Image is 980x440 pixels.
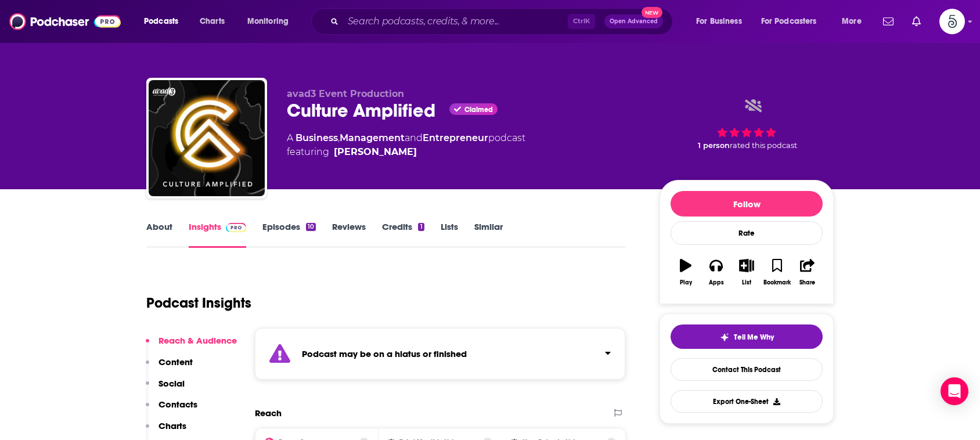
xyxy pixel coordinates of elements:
[671,390,823,413] button: Export One-Sheet
[671,358,823,381] a: Contact This Podcast
[441,221,458,248] a: Lists
[287,88,404,99] span: avad3 Event Production
[688,12,756,31] button: open menu
[763,279,791,286] div: Bookmark
[939,9,965,34] img: User Profile
[287,145,525,159] span: featuring
[842,13,862,30] span: More
[642,7,662,18] span: New
[834,12,876,31] button: open menu
[322,8,684,35] div: Search podcasts, credits, & more...
[158,335,237,346] p: Reach & Audience
[158,399,197,410] p: Contacts
[610,19,658,24] span: Open Advanced
[701,251,731,293] button: Apps
[696,13,742,30] span: For Business
[878,12,898,31] a: Show notifications dropdown
[680,279,692,286] div: Play
[792,251,823,293] button: Share
[340,132,405,143] a: Management
[671,221,823,245] div: Rate
[939,9,965,34] button: Show profile menu
[296,132,338,143] a: Business
[418,223,424,231] div: 1
[247,13,289,30] span: Monitoring
[671,251,701,293] button: Play
[742,279,751,286] div: List
[146,378,185,399] button: Social
[239,12,304,31] button: open menu
[939,9,965,34] span: Logged in as Spiral5-G2
[671,191,823,217] button: Follow
[799,279,815,286] div: Share
[332,221,366,248] a: Reviews
[732,251,762,293] button: List
[698,141,730,150] span: 1 person
[158,378,185,389] p: Social
[907,12,925,31] a: Show notifications dropdown
[146,335,237,356] button: Reach & Audience
[754,12,834,31] button: open menu
[136,12,193,31] button: open menu
[144,13,178,30] span: Podcasts
[255,407,282,419] h2: Reach
[302,348,467,359] strong: Podcast may be on a hiatus or finished
[720,333,729,342] img: tell me why sparkle
[262,221,316,248] a: Episodes10
[146,356,193,378] button: Content
[146,294,251,312] h1: Podcast Insights
[730,141,797,150] span: rated this podcast
[287,131,525,159] div: A podcast
[226,223,246,232] img: Podchaser Pro
[762,251,792,293] button: Bookmark
[158,420,186,431] p: Charts
[149,80,265,196] img: Culture Amplified
[200,13,225,30] span: Charts
[734,333,774,342] span: Tell Me Why
[343,12,568,31] input: Search podcasts, credits, & more...
[671,324,823,349] button: tell me why sparkleTell Me Why
[709,279,724,286] div: Apps
[464,107,493,113] span: Claimed
[338,132,340,143] span: ,
[255,328,625,380] section: Click to expand status details
[146,399,197,420] button: Contacts
[474,221,503,248] a: Similar
[761,13,817,30] span: For Podcasters
[306,223,316,231] div: 10
[334,145,417,159] div: [PERSON_NAME]
[146,221,172,248] a: About
[604,15,663,28] button: Open AdvancedNew
[189,221,246,248] a: InsightsPodchaser Pro
[158,356,193,367] p: Content
[192,12,232,31] a: Charts
[660,88,834,160] div: 1 personrated this podcast
[568,14,595,29] span: Ctrl K
[941,377,968,405] div: Open Intercom Messenger
[405,132,423,143] span: and
[423,132,488,143] a: Entrepreneur
[382,221,424,248] a: Credits1
[9,10,121,33] img: Podchaser - Follow, Share and Rate Podcasts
